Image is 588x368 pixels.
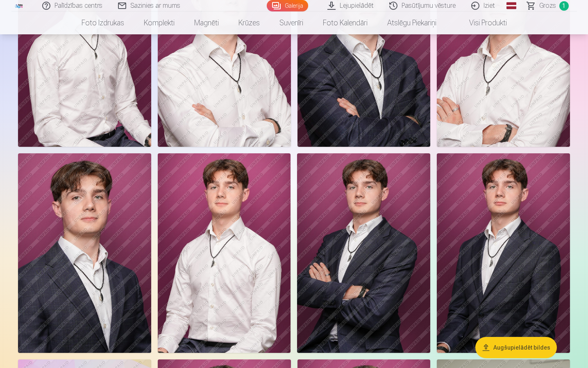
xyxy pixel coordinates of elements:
[72,11,134,34] a: Foto izdrukas
[539,1,556,11] span: Grozs
[446,11,517,34] a: Visi produkti
[377,11,446,34] a: Atslēgu piekariņi
[15,3,24,8] img: /fa1
[184,11,229,34] a: Magnēti
[559,1,569,11] span: 1
[134,11,184,34] a: Komplekti
[475,337,557,358] button: Augšupielādēt bildes
[313,11,377,34] a: Foto kalendāri
[270,11,313,34] a: Suvenīri
[229,11,270,34] a: Krūzes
